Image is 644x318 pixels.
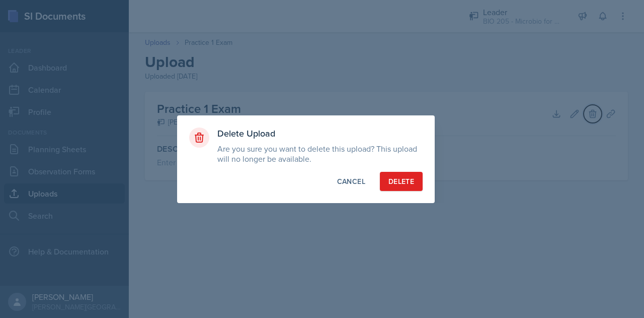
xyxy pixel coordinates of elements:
[337,176,365,186] div: Cancel
[217,128,423,140] h3: Delete Upload
[217,144,423,164] p: Are you sure you want to delete this upload? This upload will no longer be available.
[380,172,423,191] button: Delete
[388,176,414,186] div: Delete
[329,172,374,191] button: Cancel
